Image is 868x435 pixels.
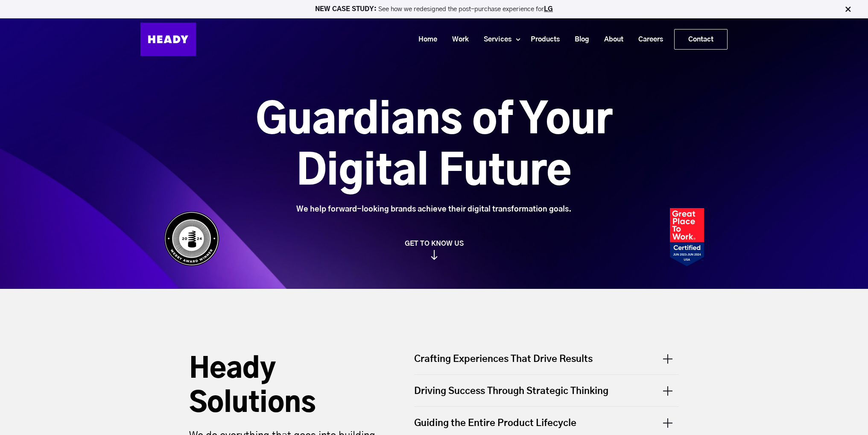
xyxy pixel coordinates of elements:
img: Heady_WebbyAward_Winner-4 [164,211,219,266]
a: Products [520,32,564,47]
img: Heady_Logo_Web-01 (1) [140,23,196,56]
div: Navigation Menu [205,29,728,50]
div: Driving Success Through Strategic Thinking [414,375,679,406]
a: Home [408,32,441,47]
div: We help forward-looking brands achieve their digital transformation goals. [208,205,660,214]
a: Services [473,32,516,47]
a: LG [544,6,553,12]
div: Crafting Experiences That Drive Results [414,353,679,374]
img: Close Bar [844,5,852,14]
a: About [593,32,628,47]
a: Work [441,32,473,47]
p: See how we redesigned the post-purchase experience for [4,6,864,12]
a: Contact [675,29,727,49]
h2: Heady Solutions [189,353,381,421]
a: GET TO KNOW US [160,239,708,260]
a: Blog [564,32,593,47]
a: Careers [628,32,667,47]
img: Heady_2023_Certification_Badge [670,208,704,266]
strong: NEW CASE STUDY: [315,6,378,12]
h1: Guardians of Your Digital Future [208,95,660,198]
img: arrow_down [431,250,438,260]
